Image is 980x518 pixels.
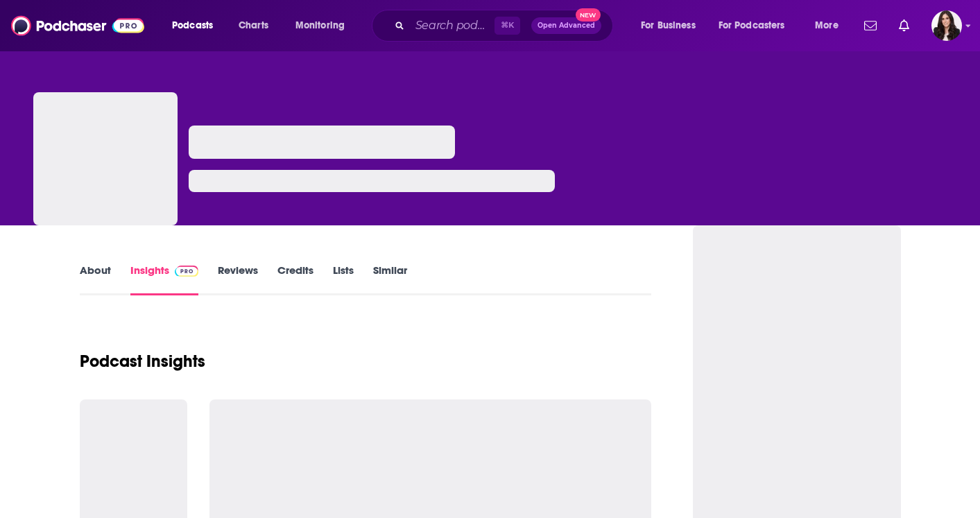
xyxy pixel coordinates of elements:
a: Show notifications dropdown [893,14,915,37]
a: Reviews [218,264,258,295]
button: Show profile menu [931,10,962,41]
div: Search podcasts, credits, & more... [385,10,626,42]
a: Similar [373,264,407,295]
span: For Podcasters [719,16,785,35]
span: Open Advanced [538,22,595,29]
button: open menu [710,15,805,37]
a: Show notifications dropdown [859,14,882,37]
img: User Profile [931,10,962,41]
h1: Podcast Insights [80,351,205,372]
span: More [815,16,839,35]
button: Open AdvancedNew [531,17,601,34]
a: Charts [230,15,277,37]
span: Charts [239,16,268,35]
a: InsightsPodchaser Pro [130,264,199,295]
button: open menu [286,15,363,37]
span: Logged in as RebeccaShapiro [931,10,962,41]
button: open menu [631,15,713,37]
input: Search podcasts, credits, & more... [410,15,495,37]
img: Podchaser Pro [175,266,199,277]
span: ⌘ K [495,17,520,35]
span: Monitoring [295,16,345,35]
a: About [80,264,111,295]
a: Credits [277,264,313,295]
span: For Business [641,16,696,35]
span: Podcasts [172,16,213,35]
button: open menu [162,15,231,37]
a: Lists [333,264,354,295]
button: open menu [805,15,856,37]
span: New [576,8,601,21]
img: Podchaser - Follow, Share and Rate Podcasts [11,12,144,39]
